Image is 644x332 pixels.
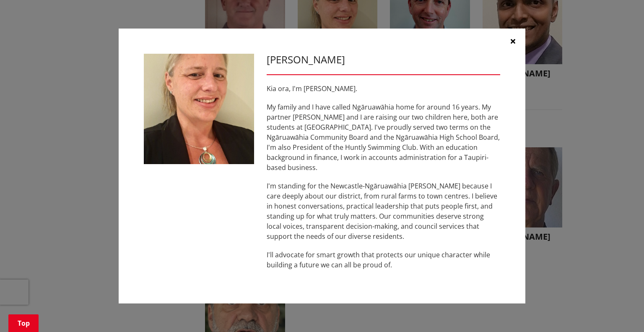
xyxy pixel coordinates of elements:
[144,54,254,164] img: WO-W-NN__FIRTH_D__FVQcs
[267,102,500,173] p: My family and I have called Ngāruawāhia home for around 16 years. My partner [PERSON_NAME] and I ...
[267,54,500,66] h3: [PERSON_NAME]
[267,250,500,270] p: I'll advocate for smart growth that protects our unique character while building a future we can ...
[605,297,636,327] iframe: Messenger Launcher
[267,84,500,94] p: Kia ora, I'm [PERSON_NAME].
[267,181,500,241] p: I'm standing for the Newcastle-Ngāruawāhia [PERSON_NAME] because I care deeply about our district...
[8,314,39,332] a: Top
